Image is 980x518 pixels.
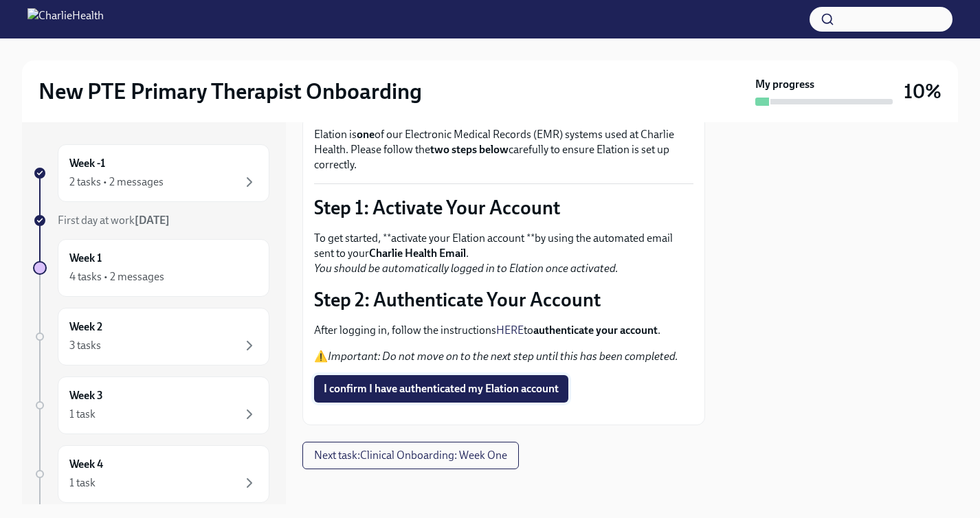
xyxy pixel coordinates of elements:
h2: New PTE Primary Therapist Onboarding [38,78,422,105]
p: Elation is of our Electronic Medical Records (EMR) systems used at Charlie Health. Please follow ... [314,127,693,172]
strong: one [357,128,375,141]
h6: Week 3 [69,388,103,403]
p: Step 2: Authenticate Your Account [314,287,693,312]
h6: Week -1 [69,156,105,171]
strong: Charlie Health Email [369,247,466,260]
div: 4 tasks • 2 messages [69,269,164,284]
div: 1 task [69,407,96,422]
span: I confirm I have authenticated my Elation account [324,382,559,396]
button: Next task:Clinical Onboarding: Week One [302,442,519,469]
strong: My progress [755,77,814,92]
a: Week 14 tasks • 2 messages [33,239,269,297]
p: To get started, **activate your Elation account **by using the automated email sent to your . [314,231,693,276]
a: Week 23 tasks [33,308,269,365]
strong: authenticate your account [533,324,658,337]
h6: Week 2 [69,319,102,335]
a: Week -12 tasks • 2 messages [33,144,269,202]
a: Week 31 task [33,376,269,434]
a: Week 41 task [33,445,269,503]
span: Next task : Clinical Onboarding: Week One [314,449,507,462]
a: HERE [496,324,524,337]
div: 2 tasks • 2 messages [69,174,164,190]
div: 1 task [69,475,96,491]
p: After logging in, follow the instructions to . [314,323,693,338]
strong: two steps below [430,143,509,156]
a: First day at work[DATE] [33,213,269,228]
h6: Week 4 [69,457,103,472]
p: Step 1: Activate Your Account [314,195,693,220]
div: 3 tasks [69,338,101,353]
em: Important: Do not move on to the next step until this has been completed. [328,350,678,363]
p: ⚠️ [314,349,693,364]
span: First day at work [58,214,170,227]
button: I confirm I have authenticated my Elation account [314,375,568,403]
h6: Week 1 [69,251,102,266]
h3: 10% [904,79,942,104]
em: You should be automatically logged in to Elation once activated. [314,262,619,275]
strong: [DATE] [135,214,170,227]
img: CharlieHealth [27,8,104,30]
